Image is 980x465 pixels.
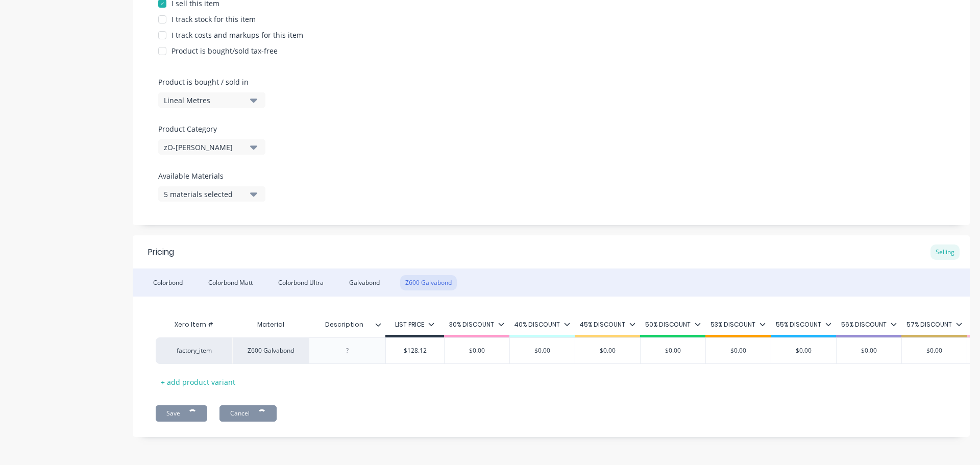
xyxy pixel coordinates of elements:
div: $0.00 [445,338,509,363]
div: 53% DISCOUNT [710,320,766,329]
div: Pricing [148,246,174,258]
div: 40% DISCOUNT [514,320,570,329]
div: Description [309,312,379,337]
div: Xero Item # [156,314,232,335]
div: Z600 Galvabond [400,275,457,290]
button: 5 materials selected [158,186,265,202]
label: Available Materials [158,170,265,181]
button: Lineal Metres [158,92,265,108]
div: Selling [930,244,960,260]
div: 57% DISCOUNT [906,320,962,329]
div: 55% DISCOUNT [776,320,831,329]
div: 56% DISCOUNT [841,320,897,329]
div: Z600 Galvabond [232,337,309,364]
div: $0.00 [771,338,836,363]
div: I track costs and markups for this item [171,30,303,40]
div: 50% DISCOUNT [645,320,701,329]
div: Product is bought/sold tax-free [171,45,278,56]
div: $0.00 [575,338,640,363]
div: Lineal Metres [164,95,246,106]
div: Colorbond Ultra [273,275,329,290]
div: 5 materials selected [164,189,246,200]
label: Product is bought / sold in [158,77,260,87]
div: $0.00 [837,338,901,363]
div: $0.00 [510,338,575,363]
div: I track stock for this item [171,14,256,25]
label: Product Category [158,124,260,134]
div: factory_item [166,346,222,355]
div: 45% DISCOUNT [579,320,635,329]
div: $0.00 [902,338,967,363]
div: LIST PRICE [395,320,434,329]
div: $0.00 [641,338,705,363]
div: + add product variant [156,374,240,390]
div: Galvabond [344,275,385,290]
div: $128.12 [386,338,444,363]
div: Material [232,314,309,335]
div: $0.00 [706,338,771,363]
button: Cancel [219,405,277,422]
button: zO-[PERSON_NAME] [158,139,265,155]
div: Colorbond Matt [203,275,258,290]
div: Description [309,314,385,335]
div: zO-[PERSON_NAME] [164,142,246,153]
div: Colorbond [148,275,188,290]
div: 30% DISCOUNT [449,320,504,329]
button: Save [156,405,207,422]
